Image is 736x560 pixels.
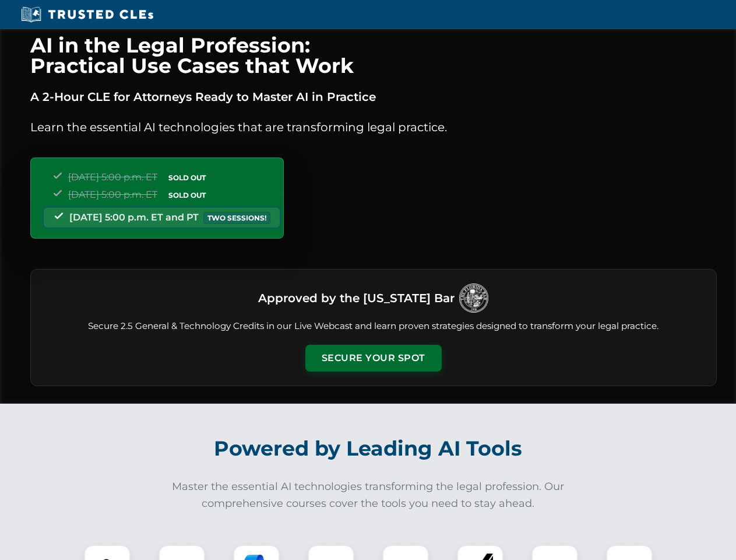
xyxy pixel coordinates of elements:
img: Trusted CLEs [17,6,157,23]
p: Secure 2.5 General & Technology Credits in our Live Webcast and learn proven strategies designed ... [45,320,702,333]
span: [DATE] 5:00 p.m. ET [68,171,157,183]
p: Master the essential AI technologies transforming the legal profession. Our comprehensive courses... [164,478,572,512]
h3: Approved by the [US_STATE] Bar [258,288,455,309]
h2: Powered by Leading AI Tools [45,428,691,469]
span: SOLD OUT [164,189,210,201]
span: SOLD OUT [164,171,210,184]
span: [DATE] 5:00 p.m. ET [68,189,157,200]
h1: AI in the Legal Profession: Practical Use Cases that Work [30,35,717,76]
img: Logo [459,283,488,313]
button: Secure Your Spot [305,345,442,372]
p: Learn the essential AI technologies that are transforming legal practice. [30,118,717,136]
p: A 2-Hour CLE for Attorneys Ready to Master AI in Practice [30,87,717,106]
